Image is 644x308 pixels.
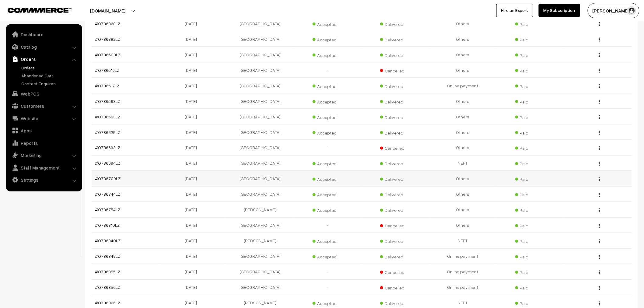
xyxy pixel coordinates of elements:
td: [DATE] [159,233,226,249]
img: Menu [599,38,600,42]
a: #O786382LZ [95,37,121,42]
td: [GEOGRAPHIC_DATA] [226,124,294,140]
img: Menu [599,177,600,181]
td: [GEOGRAPHIC_DATA] [226,31,294,47]
td: Others [429,124,497,140]
span: Accepted [313,299,343,307]
a: Apps [8,125,80,136]
a: Reports [8,138,80,149]
span: Accepted [313,159,343,167]
td: [GEOGRAPHIC_DATA] [226,140,294,156]
td: Online payment [429,264,497,280]
a: Orders [8,54,80,65]
a: Website [8,113,80,124]
td: Online payment [429,249,497,264]
span: Delivered [380,190,411,198]
span: Accepted [313,97,343,105]
td: [DATE] [159,249,226,264]
td: - [294,62,362,78]
a: #O786849LZ [95,254,121,259]
span: Accepted [313,128,343,136]
img: Menu [599,208,600,212]
span: Paid [515,268,546,276]
td: Others [429,62,497,78]
td: [DATE] [159,124,226,140]
td: NEFT [429,233,497,249]
img: Menu [599,22,600,26]
span: Accepted [313,237,343,245]
td: [GEOGRAPHIC_DATA] [226,218,294,233]
span: Paid [515,113,546,121]
a: #O786855LZ [95,269,121,275]
span: Accepted [313,51,343,58]
td: NEFT [429,156,497,171]
img: Menu [599,271,600,275]
a: #O786563LZ [95,99,121,104]
span: Paid [515,97,546,105]
a: #O786583LZ [95,114,121,119]
span: Delivered [380,113,411,121]
td: [DATE] [159,218,226,233]
span: Delivered [380,299,411,307]
td: Others [429,218,497,233]
td: Others [429,93,497,109]
td: [DATE] [159,171,226,187]
a: #O786516LZ [95,68,120,73]
img: Menu [599,286,600,290]
a: COMMMERCE [8,6,61,13]
span: Cancelled [380,268,411,276]
td: [GEOGRAPHIC_DATA] [226,93,294,109]
td: [DATE] [159,62,226,78]
img: Menu [599,302,600,306]
img: user [627,6,636,15]
span: Accepted [313,82,343,89]
td: [DATE] [159,93,226,109]
a: Hire an Expert [496,4,533,17]
span: Paid [515,66,546,74]
td: Others [429,171,497,187]
td: [DATE] [159,31,226,47]
td: Online payment [429,78,497,93]
td: Others [429,109,497,124]
span: Delivered [380,97,411,105]
a: Contact Enquires [20,80,80,87]
td: - [294,218,362,233]
span: Paid [515,128,546,136]
span: Paid [515,190,546,198]
span: Cancelled [380,221,411,229]
span: Paid [515,144,546,152]
img: Menu [599,100,600,104]
span: Delivered [380,51,411,58]
a: WebPOS [8,88,80,99]
td: [GEOGRAPHIC_DATA] [226,156,294,171]
a: Staff Management [8,162,80,173]
span: Paid [515,206,546,214]
a: #O786866LZ [95,300,121,306]
a: #O786694LZ [95,161,121,166]
span: Paid [515,299,546,307]
span: Accepted [313,206,343,214]
span: Paid [515,19,546,27]
span: Paid [515,175,546,183]
img: Menu [599,53,600,57]
td: [GEOGRAPHIC_DATA] [226,264,294,280]
td: Others [429,47,497,62]
a: #O786709LZ [95,176,121,181]
img: Menu [599,146,600,150]
a: #O786754LZ [95,207,121,212]
span: Accepted [313,175,343,183]
td: [GEOGRAPHIC_DATA] [226,62,294,78]
img: Menu [599,115,600,119]
span: Paid [515,35,546,43]
td: [DATE] [159,202,226,218]
td: [DATE] [159,47,226,62]
span: Accepted [313,190,343,198]
a: Marketing [8,150,80,161]
td: [DATE] [159,156,226,171]
span: Delivered [380,82,411,89]
span: Paid [515,159,546,167]
a: Dashboard [8,29,80,40]
a: #O786810LZ [95,223,120,228]
td: Others [429,202,497,218]
img: Menu [599,193,600,197]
